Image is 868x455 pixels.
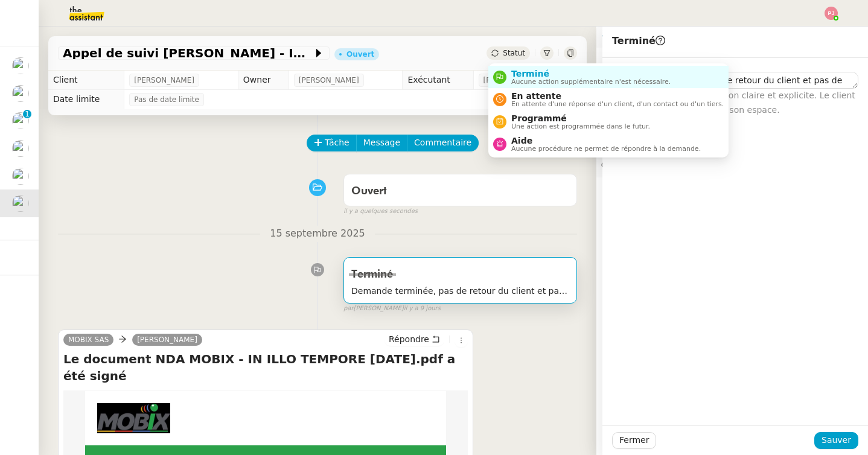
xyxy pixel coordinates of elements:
span: Tâche [325,136,349,150]
span: Pas de date limite [134,94,199,106]
a: MOBIX SAS [63,334,113,345]
img: users%2FW4OQjB9BRtYK2an7yusO0WsYLsD3%2Favatar%2F28027066-518b-424c-8476-65f2e549ac29 [12,112,29,129]
h4: Le document NDA MOBIX - IN ILLO TEMPORE [DATE].pdf a été signé [63,351,468,384]
span: Terminé [511,69,671,78]
button: Sauver [814,432,858,449]
button: Tâche [307,135,357,151]
img: svg [825,7,838,20]
span: Fermer [619,433,649,447]
img: users%2FW4OQjB9BRtYK2an7yusO0WsYLsD3%2Favatar%2F28027066-518b-424c-8476-65f2e549ac29 [12,57,29,74]
span: [PERSON_NAME] [299,74,359,86]
span: Terminé [351,269,393,280]
td: Exécutant [403,71,473,90]
span: Aucune procédure ne permet de répondre à la demande. [511,145,701,152]
span: 15 septembre 2025 [260,226,375,242]
span: Sauver [822,433,851,447]
span: Aucune action supplémentaire n'est nécessaire. [511,78,671,85]
div: ⚙️Procédures [596,24,868,48]
span: il y a 9 jours [404,304,441,314]
div: Ouvert [346,51,374,58]
span: Commentaire [414,136,471,150]
td: Owner [238,71,289,90]
span: Une action est programmée dans le futur. [511,123,650,130]
button: Message [356,135,407,151]
span: [PERSON_NAME] [134,74,194,86]
span: Appel de suivi [PERSON_NAME] - IN ILLO TEMPORE [63,47,313,59]
img: zs_branding.jpg [97,403,170,433]
img: users%2FW4OQjB9BRtYK2an7yusO0WsYLsD3%2Favatar%2F28027066-518b-424c-8476-65f2e549ac29 [12,195,29,212]
span: Répondre [389,333,429,345]
button: Répondre [385,332,444,346]
span: Statut [503,49,525,57]
a: [PERSON_NAME] [132,334,202,345]
button: Fermer [612,432,656,449]
span: il y a quelques secondes [343,206,418,217]
span: par [343,304,354,314]
p: 1 [25,110,30,121]
img: users%2FW4OQjB9BRtYK2an7yusO0WsYLsD3%2Favatar%2F28027066-518b-424c-8476-65f2e549ac29 [12,140,29,157]
span: Programmé [511,113,650,123]
img: users%2FW4OQjB9BRtYK2an7yusO0WsYLsD3%2Favatar%2F28027066-518b-424c-8476-65f2e549ac29 [12,168,29,185]
button: Commentaire [407,135,479,151]
span: Demande terminée, pas de retour du client et pas de relance demandée [351,284,569,298]
span: Terminé [612,35,665,46]
td: Date limite [48,90,124,109]
span: 💬 [601,161,700,170]
span: Aide [511,136,701,145]
span: [PERSON_NAME] [483,74,544,86]
nz-badge-sup: 1 [23,110,31,118]
img: users%2FW4OQjB9BRtYK2an7yusO0WsYLsD3%2Favatar%2F28027066-518b-424c-8476-65f2e549ac29 [12,85,29,102]
span: Privilégiez une description claire et explicite. Le client voit cette information dans son espace. [612,91,855,114]
span: ⚙️ [601,29,664,43]
span: En attente d'une réponse d'un client, d'un contact ou d'un tiers. [511,101,724,107]
td: Client [48,71,124,90]
span: En attente [511,91,724,101]
span: Message [363,136,400,150]
small: [PERSON_NAME] [343,304,441,314]
span: Ouvert [351,186,387,197]
div: 💬Commentaires 6 [596,154,868,177]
